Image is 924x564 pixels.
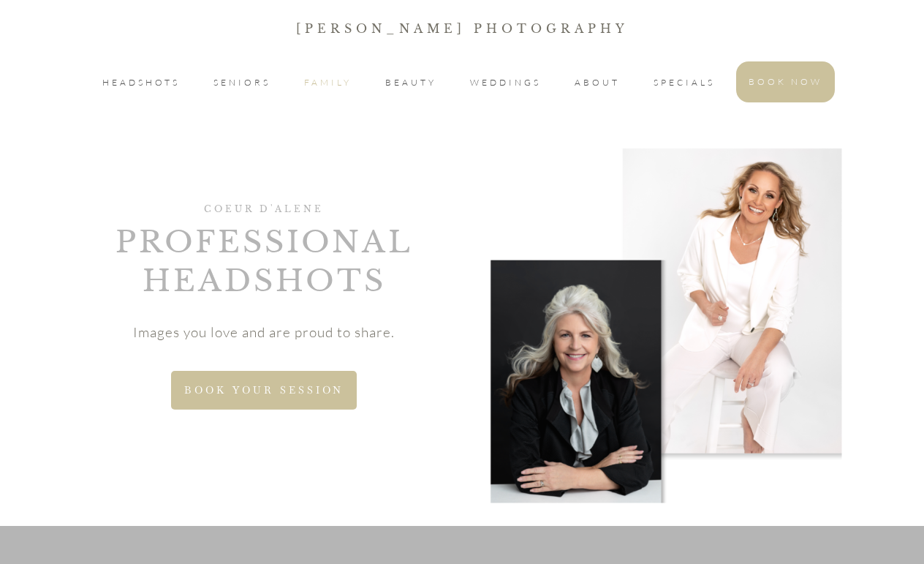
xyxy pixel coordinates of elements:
p: [PERSON_NAME] Photography [1,18,923,39]
img: Braning collage [468,129,853,514]
a: BOOK YOUR SESSION [171,371,357,410]
a: BOOK NOW [749,73,822,91]
p: Images you love and are proud to share. [133,309,395,356]
a: WEDDINGS [470,74,541,91]
a: ABOUT [575,74,620,91]
h1: COEUR D'ALENE [72,203,456,222]
a: BEAUTY [385,74,436,91]
span: Professional headshots [115,223,413,299]
a: FAMILY [304,74,352,91]
span: BOOK YOUR SESSION [184,384,344,396]
a: SPECIALS [654,74,715,91]
a: SENIORS [213,74,270,91]
a: HEADSHOTS [102,74,180,91]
